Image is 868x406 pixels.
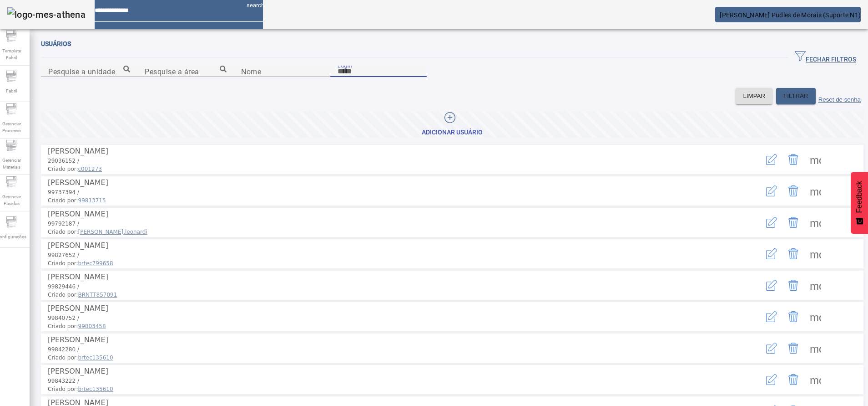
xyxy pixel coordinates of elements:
input: Number [145,66,227,77]
span: [PERSON_NAME] Pudles de Morais (Suporte N1) [720,11,861,19]
span: 99840752 / [48,315,79,321]
img: logo-mes-athena [7,7,86,22]
span: c001273 [78,166,102,172]
span: 99827652 / [48,252,79,258]
span: LIMPAR [743,92,765,101]
span: Criado por: [48,228,726,236]
span: Usuários [41,40,71,47]
button: Feedback - Mostrar pesquisa [851,172,868,234]
button: FECHAR FILTROS [787,49,863,66]
span: BRNTT857091 [78,292,117,298]
span: Criado por: [48,259,726,267]
span: Criado por: [48,196,726,205]
button: Mais [804,369,826,391]
span: 99803458 [78,323,106,329]
span: [PERSON_NAME].leonardi [78,229,147,235]
span: brtec135610 [78,355,113,361]
button: Mais [804,337,826,359]
span: Criado por: [48,322,726,330]
span: [PERSON_NAME] [48,147,108,155]
span: [PERSON_NAME] [48,304,108,313]
button: LIMPAR [736,88,772,104]
span: brtec135610 [78,386,113,392]
span: [PERSON_NAME] [48,335,108,344]
input: Number [48,66,130,77]
label: Reset de senha [818,96,861,103]
button: Mais [804,274,826,296]
button: Delete [782,274,804,296]
span: [PERSON_NAME] [48,241,108,250]
mat-label: Pesquise a área [145,67,199,76]
span: [PERSON_NAME] [48,210,108,218]
mat-label: Login [338,62,352,68]
button: Delete [782,211,804,233]
span: 99737394 / [48,189,79,195]
span: 99813715 [78,197,106,204]
span: [PERSON_NAME] [48,367,108,375]
button: Delete [782,337,804,359]
button: Mais [804,180,826,202]
span: 29036152 / [48,158,79,164]
span: 99843222 / [48,378,79,384]
span: 99842280 / [48,346,79,353]
span: 99829446 / [48,283,79,290]
div: Adicionar Usuário [422,128,483,137]
button: Adicionar Usuário [41,111,863,138]
span: 99792187 / [48,221,79,227]
span: Criado por: [48,291,726,299]
button: Delete [782,369,804,391]
mat-label: Pesquise a unidade [48,67,115,76]
button: Delete [782,306,804,328]
button: Mais [804,149,826,170]
button: Delete [782,243,804,265]
span: FECHAR FILTROS [795,51,856,64]
button: Reset de senha [816,88,863,104]
button: Delete [782,149,804,170]
span: [PERSON_NAME] [48,272,108,281]
span: Criado por: [48,385,726,393]
button: FILTRAR [776,88,816,104]
button: Mais [804,211,826,233]
span: brtec799658 [78,260,113,267]
button: Delete [782,180,804,202]
button: Mais [804,306,826,328]
span: [PERSON_NAME] [48,178,108,187]
mat-label: Nome [241,67,261,76]
span: FILTRAR [783,92,808,101]
span: Feedback [855,181,863,213]
span: Criado por: [48,354,726,362]
button: Mais [804,243,826,265]
span: Fabril [3,85,20,97]
span: Criado por: [48,165,726,173]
